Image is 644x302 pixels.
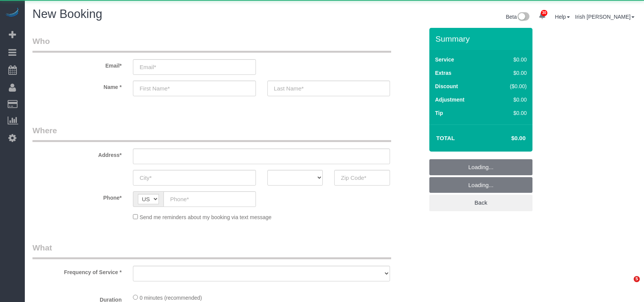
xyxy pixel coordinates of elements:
label: Adjustment [435,96,464,103]
legend: Where [32,125,391,142]
div: ($0.00) [494,82,527,90]
input: City* [133,170,256,186]
a: Back [429,195,532,211]
span: 0 minutes (recommended) [139,295,202,301]
label: Service [435,56,454,63]
span: 5 [634,276,640,282]
label: Discount [435,82,458,90]
input: Zip Code* [334,170,390,186]
input: Phone* [163,191,256,207]
h3: Summary [435,34,529,43]
input: Last Name* [267,81,390,96]
strong: Total [436,135,455,141]
label: Email* [27,59,127,69]
img: New interface [517,12,529,22]
input: First Name* [133,81,256,96]
legend: What [32,242,391,259]
a: Irish [PERSON_NAME] [575,14,634,20]
a: 30 [535,8,550,24]
label: Frequency of Service * [27,266,127,276]
label: Name * [27,81,127,91]
label: Phone* [27,191,127,202]
div: $0.00 [494,109,527,117]
input: Email* [133,59,256,75]
span: Send me reminders about my booking via text message [139,214,272,220]
img: Automaid Logo [5,8,20,18]
div: $0.00 [494,96,527,103]
div: $0.00 [494,56,527,63]
a: Beta [506,14,529,20]
a: Help [555,14,570,20]
label: Extras [435,69,451,77]
iframe: Intercom live chat [618,276,636,294]
span: New Booking [32,7,102,21]
legend: Who [32,36,391,53]
h4: $0.00 [489,135,526,142]
div: $0.00 [494,69,527,77]
label: Address* [27,149,127,159]
span: 30 [541,10,547,16]
label: Tip [435,109,443,117]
